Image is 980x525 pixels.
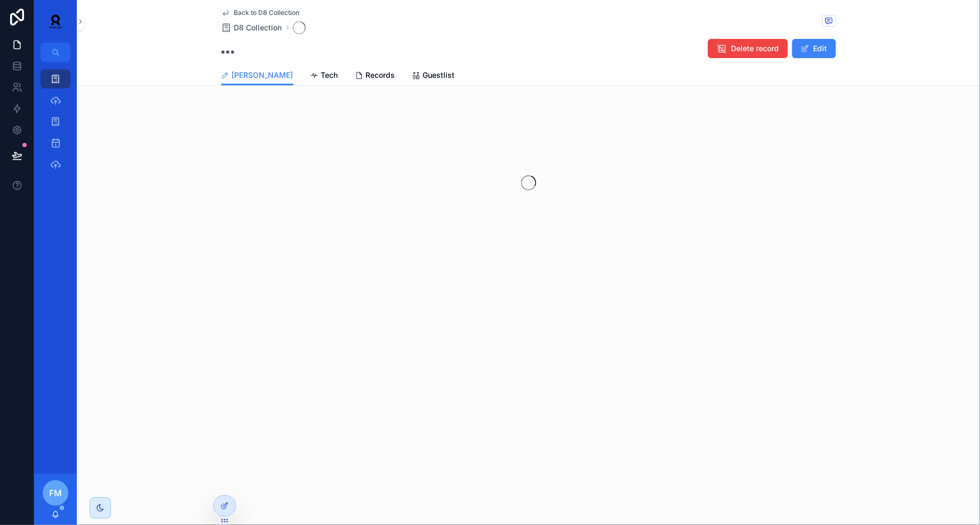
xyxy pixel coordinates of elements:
button: Edit [792,39,836,58]
span: [PERSON_NAME] [232,70,293,80]
span: Records [366,70,395,80]
a: D8 Collection [221,22,282,33]
a: Back to D8 Collection [221,9,300,17]
span: Back to D8 Collection [234,9,300,17]
span: Guestlist [423,70,455,80]
button: Delete record [708,39,788,58]
span: Delete record [731,43,779,54]
span: FM [49,487,62,499]
span: Tech [321,70,338,80]
img: App logo [43,13,68,30]
a: [PERSON_NAME] [221,66,293,86]
div: scrollable content [34,62,77,188]
a: Guestlist [412,66,455,87]
a: Records [355,66,395,87]
span: D8 Collection [234,22,282,33]
a: Tech [310,66,338,87]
